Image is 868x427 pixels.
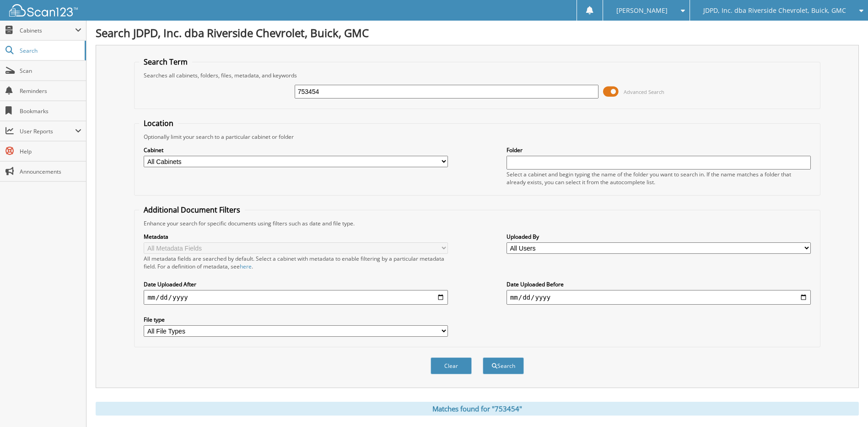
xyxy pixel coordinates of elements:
button: Clear [431,357,472,374]
button: Search [483,357,524,374]
span: Scan [20,67,81,75]
span: Search [20,47,80,55]
span: Advanced Search [624,88,664,95]
label: Metadata [144,233,448,241]
div: Matches found for "753454" [96,402,859,416]
span: Announcements [20,168,81,175]
label: Uploaded By [507,233,811,241]
label: Folder [507,146,811,154]
legend: Location [139,118,178,128]
div: Searches all cabinets, folders, files, metadata, and keywords [139,71,815,79]
legend: Search Term [139,57,192,67]
input: start [144,290,448,305]
span: Bookmarks [20,107,81,115]
label: File type [144,316,448,323]
label: Cabinet [144,146,448,154]
input: end [507,290,811,305]
span: Cabinets [20,27,75,34]
div: Enhance your search for specific documents using filters such as date and file type. [139,219,815,227]
span: User Reports [20,127,75,135]
span: Reminders [20,87,81,95]
span: JDPD, Inc. dba Riverside Chevrolet, Buick, GMC [703,8,846,13]
h1: Search JDPD, Inc. dba Riverside Chevrolet, Buick, GMC [96,25,859,40]
div: All metadata fields are searched by default. Select a cabinet with metadata to enable filtering b... [144,255,448,270]
legend: Additional Document Filters [139,205,245,215]
span: [PERSON_NAME] [616,8,668,13]
img: scan123-logo-white.svg [9,4,78,16]
label: Date Uploaded Before [507,280,811,288]
label: Date Uploaded After [144,280,448,288]
div: Select a cabinet and begin typing the name of the folder you want to search in. If the name match... [507,170,811,186]
a: here [240,263,252,270]
span: Help [20,148,81,155]
div: Optionally limit your search to a particular cabinet or folder [139,133,815,141]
